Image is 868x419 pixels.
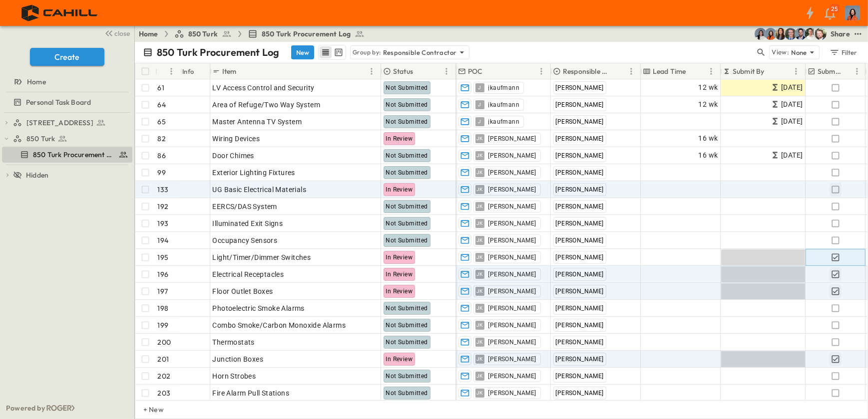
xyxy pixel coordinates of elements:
[158,269,169,279] p: 196
[826,45,860,59] button: Filter
[556,220,604,227] span: [PERSON_NAME]
[476,206,483,207] span: JK
[386,237,428,244] span: Not Submitted
[248,29,365,39] a: 850 Turk Procurement Log
[556,288,604,295] span: [PERSON_NAME]
[158,252,169,262] p: 195
[476,325,483,325] span: JK
[362,388,379,396] p: OPEN
[699,133,718,144] span: 16 wk
[158,168,166,178] p: 99
[158,202,169,211] p: 192
[2,131,132,147] div: 850 Turktest
[26,97,91,107] span: Personal Task Board
[158,218,169,228] p: 193
[831,29,850,39] div: Share
[488,169,536,177] span: [PERSON_NAME]
[556,152,604,159] span: [PERSON_NAME]
[213,151,254,161] span: Door Chimes
[851,65,863,77] button: Menu
[362,354,379,362] p: OPEN
[556,169,604,176] span: [PERSON_NAME]
[13,116,130,130] a: [STREET_ADDRESS]
[767,66,778,77] button: Sort
[699,82,718,93] span: 12 wk
[320,46,332,58] button: row view
[213,168,295,178] span: Exterior Lighting Fixtures
[488,253,536,261] span: [PERSON_NAME]
[556,305,604,312] span: [PERSON_NAME]
[488,135,536,143] span: [PERSON_NAME]
[845,5,860,20] img: Profile Picture
[488,270,536,278] span: [PERSON_NAME]
[791,47,807,57] p: None
[765,28,777,40] img: Stephanie McNeill (smcneill@cahill-sf.com)
[476,376,483,376] span: JK
[100,26,132,40] button: close
[139,29,158,39] a: Home
[158,388,171,398] p: 203
[563,66,612,76] p: Responsible Contractor
[805,28,817,40] img: Kyle Baltes (kbaltes@cahill-sf.com)
[476,240,483,240] span: JK
[386,271,413,278] span: In Review
[781,99,803,110] span: [DATE]
[213,303,305,313] span: Photoelectric Smoke Alarms
[488,152,536,160] span: [PERSON_NAME]
[182,57,194,85] div: Info
[393,66,413,76] p: Status
[386,84,428,91] span: Not Submitted
[476,138,483,139] span: JK
[614,66,625,77] button: Sort
[26,134,55,144] span: 850 Turk
[699,99,718,110] span: 12 wk
[781,82,803,93] span: [DATE]
[386,169,428,176] span: Not Submitted
[625,65,637,77] button: Menu
[440,65,452,77] button: Menu
[213,100,321,110] span: Area of Refuge/Two Way System
[213,83,315,93] span: LV Access Control and Security
[476,359,483,359] span: JK
[556,356,604,363] span: [PERSON_NAME]
[829,47,858,58] div: Filter
[733,66,765,76] p: Submit By
[476,308,483,308] span: JK
[476,393,483,393] span: JK
[415,66,426,77] button: Sort
[556,186,604,193] span: [PERSON_NAME]
[213,388,290,398] span: Fire Alarm Pull Stations
[180,63,210,79] div: Info
[476,342,483,342] span: JK
[556,84,604,91] span: [PERSON_NAME]
[556,373,604,380] span: [PERSON_NAME]
[158,100,166,110] p: 64
[2,148,130,162] a: 850 Turk Procurement Log
[213,218,283,228] span: Illuminated Exit Signs
[213,117,302,127] span: Master Antenna TV System
[213,269,284,279] span: Electrical Receptacles
[158,371,171,381] p: 202
[386,135,413,142] span: In Review
[362,99,379,107] p: OPEN
[488,118,520,126] span: jkaufmann
[2,95,130,109] a: Personal Task Board
[485,66,496,77] button: Sort
[362,218,379,226] p: OPEN
[362,116,379,124] p: OPEN
[386,203,428,210] span: Not Submitted
[213,354,264,364] span: Junction Boxes
[476,274,483,274] span: JK
[535,65,547,77] button: Menu
[362,269,379,277] p: OPEN
[27,77,46,87] span: Home
[362,252,379,260] p: OPEN
[386,305,428,312] span: Not Submitted
[222,66,237,76] p: Item
[362,201,379,209] p: OPEN
[781,150,803,161] span: [DATE]
[476,257,483,257] span: JK
[476,291,483,291] span: JK
[165,65,177,77] button: Menu
[556,322,604,329] span: [PERSON_NAME]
